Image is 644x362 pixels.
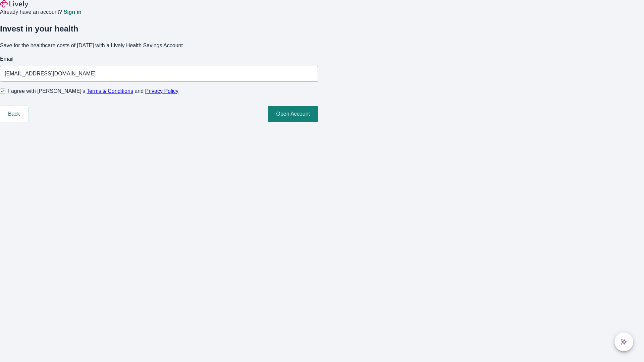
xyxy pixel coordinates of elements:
a: Privacy Policy [145,88,179,94]
span: I agree with [PERSON_NAME]’s and [8,87,178,95]
button: chat [614,333,633,351]
button: Open Account [268,106,318,122]
a: Sign in [63,9,81,15]
svg: Lively AI Assistant [621,339,627,345]
a: Terms & Conditions [87,88,133,94]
